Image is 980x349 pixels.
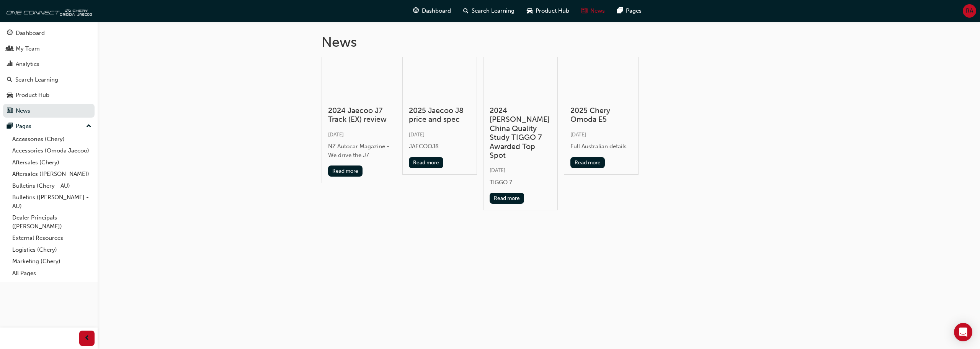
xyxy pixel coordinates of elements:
[570,106,632,124] h3: 2025 Chery Omoda E5
[570,131,586,138] span: [DATE]
[7,92,13,99] span: car-icon
[564,57,639,175] a: 2025 Chery Omoda E5[DATE]Full Australian details.Read more
[3,26,95,40] a: Dashboard
[617,6,623,16] span: pages-icon
[581,6,587,16] span: news-icon
[3,119,95,133] button: Pages
[490,193,524,204] button: Read more
[402,57,477,175] a: 2025 Jaecoo J8 price and spec[DATE]JAECOOJ8Read more
[9,145,95,157] a: Accessories (Omoda Jaecoo)
[413,6,419,16] span: guage-icon
[409,142,470,151] div: JAECOOJ8
[490,178,551,187] div: TIGGO 7
[611,3,648,19] a: pages-iconPages
[3,57,95,71] a: Analytics
[570,157,605,168] button: Read more
[9,244,95,256] a: Logistics (Chery)
[590,7,605,15] span: News
[16,29,45,38] div: Dashboard
[9,133,95,145] a: Accessories (Chery)
[328,142,390,159] div: NZ Autocar Magazine - We drive the J7.
[3,25,95,119] button: DashboardMy TeamAnalyticsSearch LearningProduct HubNews
[490,106,551,160] h3: 2024 [PERSON_NAME] China Quality Study TIGGO 7 Awarded Top Spot
[9,232,95,244] a: External Resources
[457,3,521,19] a: search-iconSearch Learning
[521,3,575,19] a: car-iconProduct Hub
[7,108,13,115] span: news-icon
[527,6,532,16] span: car-icon
[9,180,95,192] a: Bulletins (Chery - AU)
[322,34,756,51] h1: News
[963,4,976,18] button: RA
[9,267,95,279] a: All Pages
[86,121,91,131] span: up-icon
[7,30,13,37] span: guage-icon
[7,46,13,52] span: people-icon
[9,192,95,212] a: Bulletins ([PERSON_NAME] - AU)
[9,212,95,232] a: Dealer Principals ([PERSON_NAME])
[7,123,13,130] span: pages-icon
[328,165,363,177] button: Read more
[409,157,444,168] button: Read more
[9,256,95,267] a: Marketing (Chery)
[407,3,457,19] a: guage-iconDashboard
[409,131,425,138] span: [DATE]
[16,91,49,100] div: Product Hub
[3,73,95,87] a: Search Learning
[490,167,505,174] span: [DATE]
[16,60,39,69] div: Analytics
[7,77,12,84] span: search-icon
[9,168,95,180] a: Aftersales ([PERSON_NAME])
[966,7,973,15] span: RA
[16,122,31,131] div: Pages
[409,106,470,124] h3: 2025 Jaecoo J8 price and spec
[3,104,95,118] a: News
[7,61,13,68] span: chart-icon
[483,57,558,211] a: 2024 [PERSON_NAME] China Quality Study TIGGO 7 Awarded Top Spot[DATE]TIGGO 7Read more
[328,106,390,124] h3: 2024 Jaecoo J7 Track (EX) review
[328,131,344,138] span: [DATE]
[422,7,451,15] span: Dashboard
[954,323,972,341] div: Open Intercom Messenger
[3,42,95,56] a: My Team
[16,44,40,53] div: My Team
[536,7,569,15] span: Product Hub
[575,3,611,19] a: news-iconNews
[84,334,90,343] span: prev-icon
[4,3,92,18] img: oneconnect
[463,6,469,16] span: search-icon
[322,57,396,184] a: 2024 Jaecoo J7 Track (EX) review[DATE]NZ Autocar Magazine - We drive the J7.Read more
[15,75,58,84] div: Search Learning
[3,88,95,102] a: Product Hub
[626,7,642,15] span: Pages
[9,157,95,169] a: Aftersales (Chery)
[570,142,632,151] div: Full Australian details.
[472,7,514,15] span: Search Learning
